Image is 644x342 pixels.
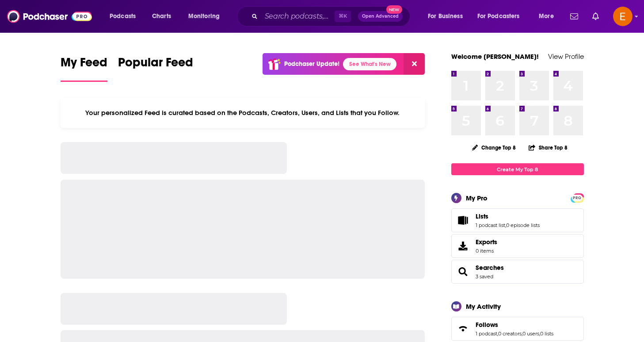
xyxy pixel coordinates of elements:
a: Exports [451,234,584,258]
a: See What's New [343,58,396,70]
button: Change Top 8 [467,142,522,153]
div: My Pro [466,194,488,202]
a: Create My Top 8 [451,163,584,175]
span: New [386,5,402,14]
span: ⌘ K [335,11,351,22]
a: Follows [476,321,553,329]
button: Show profile menu [613,7,633,26]
span: Podcasts [110,10,136,23]
img: Podchaser - Follow, Share and Rate Podcasts [7,8,92,25]
div: My Activity [466,302,501,311]
a: View Profile [548,52,584,61]
a: Lists [454,214,472,227]
div: Your personalized Feed is curated based on the Podcasts, Creators, Users, and Lists that you Follow. [61,98,425,128]
span: Searches [451,260,584,284]
span: Exports [476,238,497,246]
a: Follows [454,323,472,335]
a: 0 users [522,330,539,337]
a: 3 saved [476,273,493,280]
span: Open Advanced [362,14,399,19]
a: Searches [476,264,504,272]
button: open menu [533,9,565,23]
a: Show notifications dropdown [589,9,602,24]
div: Search podcasts, credits, & more... [245,6,419,27]
span: For Podcasters [477,10,520,23]
button: Open AdvancedNew [358,11,403,22]
a: Popular Feed [118,55,193,82]
button: open menu [472,9,533,23]
span: , [505,222,506,228]
a: 0 episode lists [506,222,540,228]
span: Monitoring [188,10,220,23]
a: Charts [146,9,176,23]
span: Lists [451,208,584,232]
button: open menu [422,9,474,23]
a: 1 podcast list [476,222,505,228]
span: Lists [476,212,488,220]
span: Follows [451,317,584,341]
a: Show notifications dropdown [567,9,582,24]
p: Podchaser Update! [284,60,339,68]
a: Searches [454,265,472,278]
button: open menu [182,9,231,23]
a: 0 lists [540,330,553,337]
span: 0 items [476,248,497,254]
span: More [539,10,554,23]
a: 0 creators [498,330,522,337]
span: My Feed [61,55,107,75]
span: Follows [476,321,498,329]
a: 1 podcast [476,330,497,337]
span: , [539,330,540,337]
span: , [497,330,498,337]
span: , [522,330,522,337]
button: Share Top 8 [528,139,568,156]
a: My Feed [61,55,107,82]
img: User Profile [613,7,633,26]
a: Welcome [PERSON_NAME]! [451,52,539,61]
span: Popular Feed [118,55,193,75]
a: Lists [476,212,540,220]
input: Search podcasts, credits, & more... [261,9,335,23]
span: Exports [454,240,472,252]
span: For Business [428,10,463,23]
button: open menu [103,9,147,23]
a: PRO [572,194,583,201]
span: Charts [152,10,171,23]
span: Logged in as emilymorris [613,7,633,26]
